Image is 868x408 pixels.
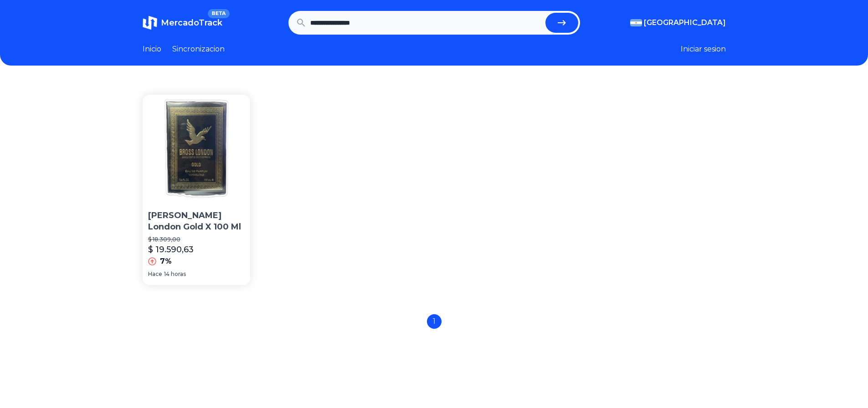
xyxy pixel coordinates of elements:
img: Bross London Gold X 100 Ml [143,95,251,203]
img: Argentina [630,19,642,26]
p: $ 19.590,63 [148,243,194,256]
p: [PERSON_NAME] London Gold X 100 Ml [148,210,245,233]
p: 7% [160,256,172,267]
span: MercadoTrack [161,18,222,28]
a: MercadoTrackBETA [143,15,222,30]
span: 14 horas [164,270,186,278]
a: Bross London Gold X 100 Ml[PERSON_NAME] London Gold X 100 Ml$ 18.309,00$ 19.590,637%Hace14 horas [143,95,251,285]
a: Inicio [143,44,161,55]
button: Iniciar sesion [681,44,726,55]
button: [GEOGRAPHIC_DATA] [630,17,726,28]
span: BETA [208,9,229,18]
p: $ 18.309,00 [148,236,245,243]
span: [GEOGRAPHIC_DATA] [644,17,726,28]
a: Sincronizacion [172,44,225,55]
span: Hace [148,270,162,278]
img: MercadoTrack [143,15,157,30]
